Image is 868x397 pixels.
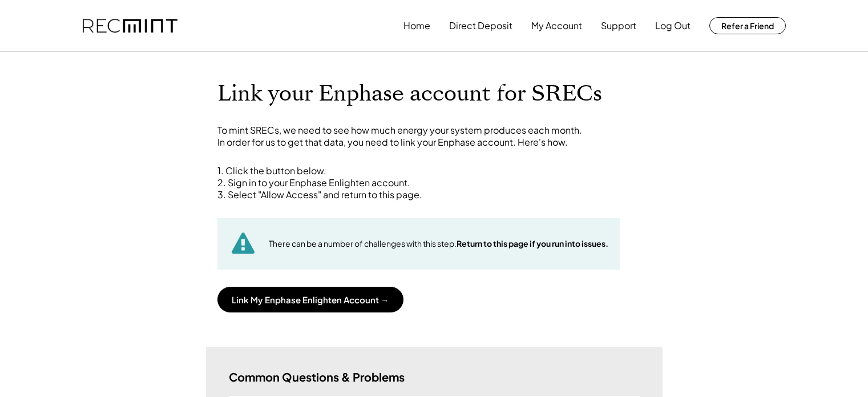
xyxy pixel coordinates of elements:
[217,165,651,200] div: 1. Click the button below. 2. Sign in to your Enphase Enlighten account. 3. Select "Allow Access"...
[655,14,691,37] button: Log Out
[601,14,636,37] button: Support
[229,370,405,384] h3: Common Questions & Problems
[217,125,651,149] div: To mint SRECs, we need to see how much energy your system produces each month. In order for us to...
[457,238,608,248] strong: Return to this page if you run into issues.
[269,238,608,250] div: There can be a number of challenges with this step.
[83,19,177,33] img: recmint-logotype%403x.png
[709,17,786,34] button: Refer a Friend
[403,14,430,37] button: Home
[217,81,651,107] h1: Link your Enphase account for SRECs
[531,14,582,37] button: My Account
[449,14,512,37] button: Direct Deposit
[217,287,403,312] button: Link My Enphase Enlighten Account →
